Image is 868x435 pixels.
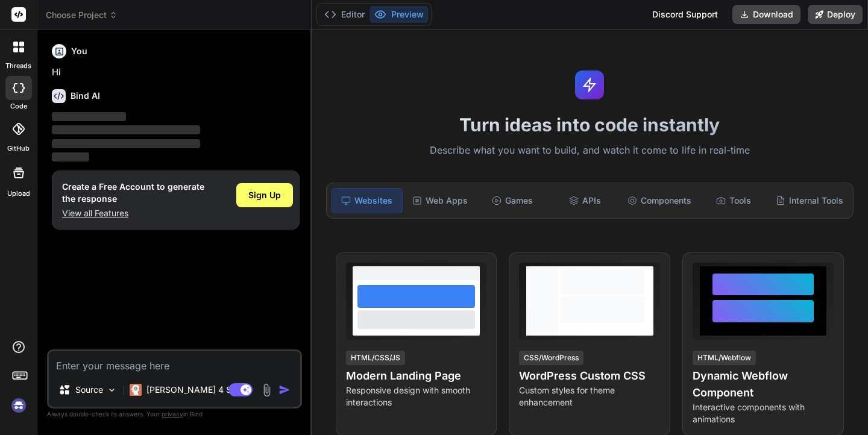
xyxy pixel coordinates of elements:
span: Choose Project [46,9,118,21]
h1: Turn ideas into code instantly [319,114,861,136]
h6: You [71,45,87,57]
div: HTML/Webflow [693,351,756,365]
div: Websites [332,188,403,213]
p: Source [75,384,103,396]
h4: WordPress Custom CSS [519,368,660,384]
div: Tools [699,188,769,213]
h6: Bind AI [71,90,100,102]
span: ‌ [52,152,89,161]
button: Download [732,5,800,24]
label: Upload [7,189,30,199]
span: privacy [162,410,183,418]
label: GitHub [7,143,30,154]
img: Claude 4 Sonnet [130,384,142,396]
p: View all Features [62,207,204,219]
img: Pick Models [107,385,117,395]
button: Preview [370,6,429,23]
img: attachment [260,383,274,397]
span: ‌ [52,139,200,148]
button: Deploy [808,5,863,24]
button: Editor [319,6,370,23]
p: Custom styles for theme enhancement [519,384,660,408]
img: signin [8,395,29,416]
div: APIs [550,188,620,213]
p: Describe what you want to build, and watch it come to life in real-time [319,143,861,158]
div: Web Apps [405,188,475,213]
div: Internal Tools [771,188,848,213]
img: icon [278,384,291,396]
h1: Create a Free Account to generate the response [62,181,204,205]
p: Always double-check its answers. Your in Bind [47,408,302,420]
p: [PERSON_NAME] 4 S.. [146,384,236,396]
p: Interactive components with animations [693,401,834,425]
div: CSS/WordPress [519,351,583,365]
label: code [10,101,27,111]
span: ‌ [52,112,126,121]
p: Hi [52,66,300,80]
div: Components [623,188,696,213]
div: Games [477,188,547,213]
div: HTML/CSS/JS [346,351,405,365]
label: threads [5,61,31,71]
h4: Dynamic Webflow Component [693,368,834,401]
span: ‌ [52,125,200,134]
span: Sign Up [248,189,281,201]
p: Responsive design with smooth interactions [346,384,487,408]
h4: Modern Landing Page [346,368,487,384]
div: Discord Support [645,5,725,24]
